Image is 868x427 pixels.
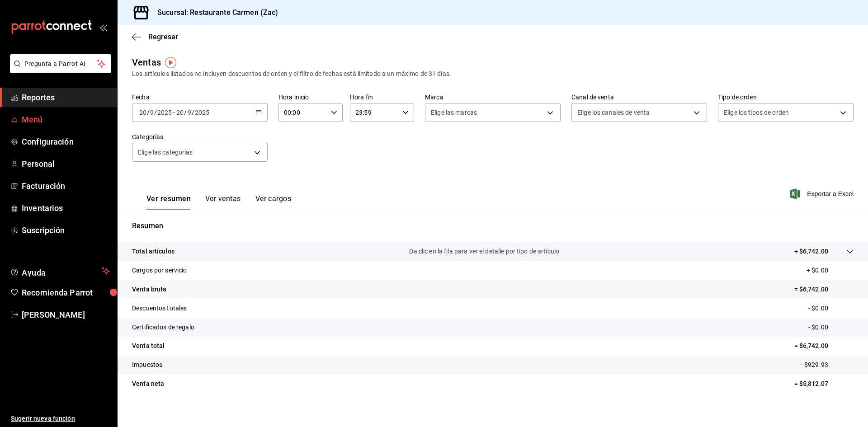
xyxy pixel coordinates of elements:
[132,69,854,79] div: Los artículos listados no incluyen descuentos de orden y el filtro de fechas está limitado a un m...
[22,158,110,170] span: Personal
[165,57,176,68] img: Tooltip marker
[132,285,166,294] p: Venta bruta
[192,109,194,116] span: /
[205,194,241,210] button: Ver ventas
[22,286,110,299] span: Recomienda Parrot
[6,66,111,75] a: Pregunta a Parrot AI
[278,94,343,100] label: Hora inicio
[194,109,210,116] input: ----
[801,360,854,370] p: - $929.93
[794,285,854,294] p: = $6,742.00
[184,109,187,116] span: /
[157,109,172,116] input: ----
[22,309,110,321] span: [PERSON_NAME]
[132,379,164,389] p: Venta neta
[132,221,854,231] p: Resumen
[132,360,162,370] p: Impuestos
[255,194,292,210] button: Ver cargos
[808,304,854,313] p: - $0.00
[150,7,278,18] h3: Sucursal: Restaurante Carmen (Zac)
[22,113,110,126] span: Menú
[138,148,193,157] span: Elige las categorías
[148,33,178,41] span: Regresar
[571,94,707,100] label: Canal de venta
[11,414,110,423] span: Sugerir nueva función
[807,266,854,275] p: + $0.00
[132,323,194,332] p: Certificados de regalo
[99,23,107,31] button: open_drawer_menu
[22,266,98,277] span: Ayuda
[808,323,854,332] p: - $0.00
[22,136,110,148] span: Configuración
[132,134,268,140] label: Categorías
[22,180,110,192] span: Facturación
[132,266,187,275] p: Cargos por servicio
[132,94,268,100] label: Fecha
[132,247,175,256] p: Total artículos
[794,341,854,351] p: = $6,742.00
[173,109,175,116] span: -
[139,109,147,116] input: --
[794,379,854,389] p: = $5,812.07
[150,109,154,116] input: --
[132,33,178,41] button: Regresar
[718,94,854,100] label: Tipo de orden
[350,94,414,100] label: Hora fin
[147,109,150,116] span: /
[425,94,561,100] label: Marca
[22,202,110,214] span: Inventarios
[577,108,650,117] span: Elige los canales de venta
[792,188,854,199] button: Exportar a Excel
[154,109,157,116] span: /
[187,109,192,116] input: --
[409,247,559,256] p: Da clic en la fila para ver el detalle por tipo de artículo
[22,224,110,236] span: Suscripción
[146,194,191,210] button: Ver resumen
[146,194,291,210] div: navigation tabs
[176,109,184,116] input: --
[132,304,187,313] p: Descuentos totales
[794,247,828,256] p: + $6,742.00
[132,341,165,351] p: Venta total
[431,108,477,117] span: Elige las marcas
[132,56,161,69] div: Ventas
[10,54,111,73] button: Pregunta a Parrot AI
[22,91,110,103] span: Reportes
[24,59,97,69] span: Pregunta a Parrot AI
[724,108,789,117] span: Elige los tipos de orden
